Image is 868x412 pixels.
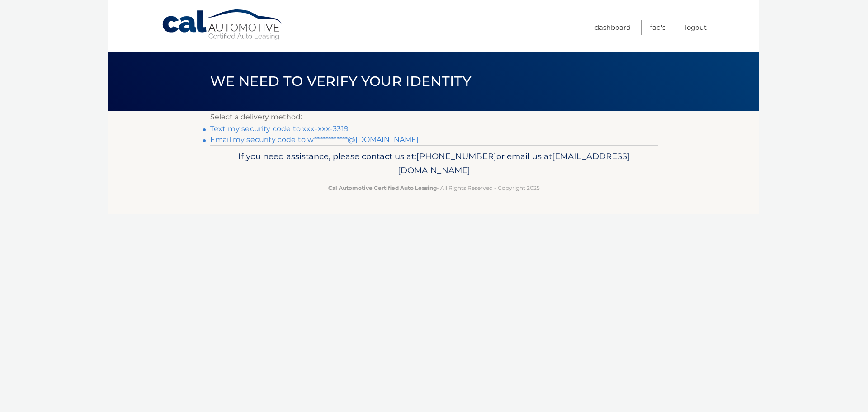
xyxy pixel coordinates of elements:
a: Logout [685,20,707,35]
p: Select a delivery method: [210,111,658,123]
strong: Cal Automotive Certified Auto Leasing [328,185,437,191]
a: Dashboard [594,20,631,35]
a: Cal Automotive [161,9,283,41]
p: If you need assistance, please contact us at: or email us at [216,149,652,178]
span: [PHONE_NUMBER] [416,151,496,161]
a: Text my security code to xxx-xxx-3319 [210,124,349,133]
p: - All Rights Reserved - Copyright 2025 [216,183,652,193]
span: We need to verify your identity [210,73,471,90]
a: FAQ's [650,20,665,35]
